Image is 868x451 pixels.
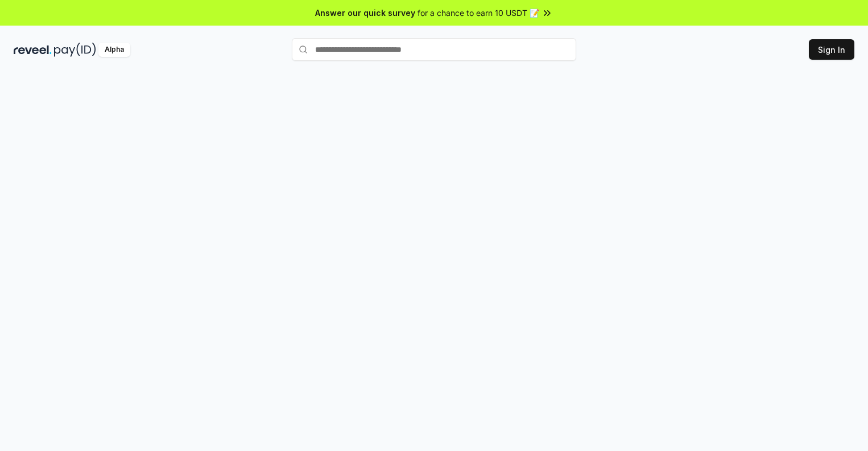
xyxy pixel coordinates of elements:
[418,7,539,19] span: for a chance to earn 10 USDT 📝
[14,43,52,57] img: reveel_dark
[98,43,130,57] div: Alpha
[809,39,854,60] button: Sign In
[54,43,96,57] img: pay_id
[315,7,415,19] span: Answer our quick survey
